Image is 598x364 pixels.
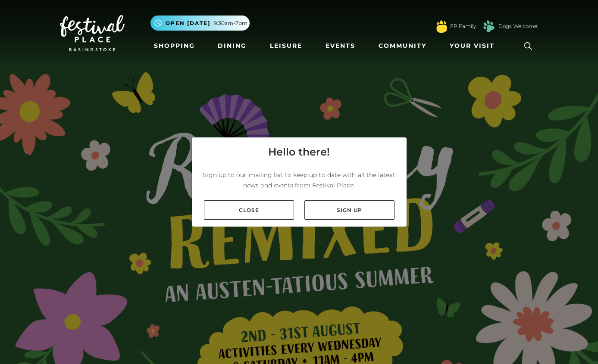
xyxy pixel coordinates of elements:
a: Events [322,38,359,54]
span: Your Visit [450,41,495,50]
a: Shopping [150,38,198,54]
a: Your Visit [446,38,502,54]
p: Sign up to our mailing list to keep up to date with all the latest news and events from Festival ... [199,170,400,190]
a: Dining [214,38,250,54]
span: Open [DATE] [166,19,210,27]
a: Community [375,38,430,54]
button: Open [DATE] 9.30am-7pm [150,16,250,31]
h4: Hello there! [268,144,330,160]
a: Dogs Welcome! [498,22,539,30]
img: Festival Place Logo [60,15,125,51]
a: Close [204,200,294,220]
span: 9.30am-7pm [214,19,247,27]
a: Sign up [304,200,394,220]
a: FP Family [450,22,476,30]
a: Leisure [266,38,306,54]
